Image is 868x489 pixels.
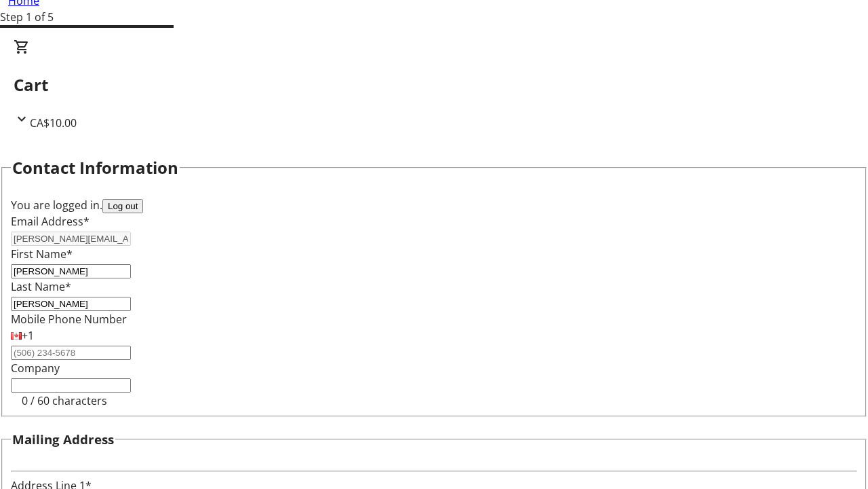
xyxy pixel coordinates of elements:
h2: Contact Information [12,156,178,180]
h3: Mailing Address [12,430,114,449]
div: You are logged in. [11,197,857,213]
input: (506) 234-5678 [11,346,131,360]
button: Log out [102,199,143,213]
div: CartCA$10.00 [14,39,854,131]
label: Email Address* [11,214,90,229]
label: First Name* [11,247,73,261]
tr-character-limit: 0 / 60 characters [22,393,107,408]
label: Last Name* [11,279,71,294]
label: Company [11,361,60,376]
h2: Cart [14,73,854,97]
span: CA$10.00 [30,115,77,130]
label: Mobile Phone Number [11,312,127,327]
